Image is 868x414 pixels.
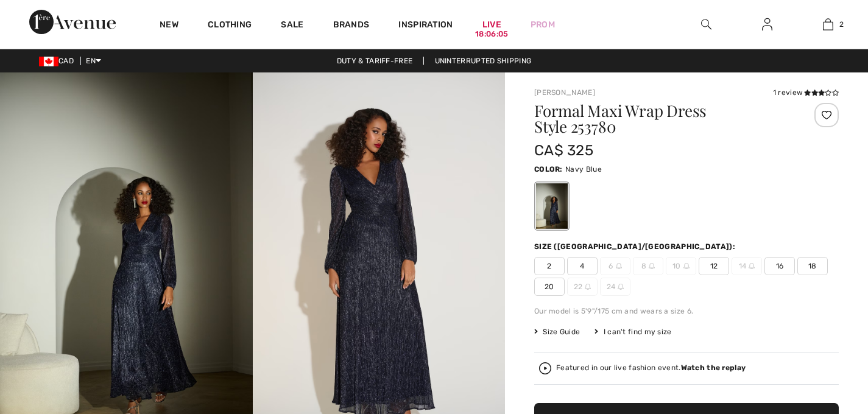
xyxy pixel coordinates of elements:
[534,306,839,317] div: Our model is 5'9"/175 cm and wears a size 6.
[29,10,116,34] img: 1ère Avenue
[683,263,690,269] img: ring-m.svg
[701,17,711,32] img: search the website
[585,284,591,290] img: ring-m.svg
[475,29,508,40] div: 18:06:05
[534,165,563,174] span: Color:
[773,87,839,98] div: 1 review
[823,17,833,32] img: My Bag
[86,57,101,65] span: EN
[699,257,729,275] span: 12
[789,323,856,353] iframe: Opens a widget where you can find more information
[681,363,746,372] strong: Watch the replay
[281,19,303,32] a: Sale
[534,241,738,252] div: Size ([GEOGRAPHIC_DATA]/[GEOGRAPHIC_DATA]):
[567,278,598,296] span: 22
[616,263,622,269] img: ring-m.svg
[633,257,663,275] span: 8
[534,103,788,135] h1: Formal Maxi Wrap Dress Style 253780
[534,278,565,296] span: 20
[534,88,595,97] a: [PERSON_NAME]
[618,284,624,290] img: ring-m.svg
[534,142,593,159] span: CA$ 325
[764,257,795,275] span: 16
[732,257,762,275] span: 14
[565,165,602,174] span: Navy Blue
[649,263,655,269] img: ring-m.svg
[666,257,696,275] span: 10
[749,263,755,269] img: ring-m.svg
[839,19,844,30] span: 2
[752,17,782,32] a: Sign In
[539,362,551,374] img: Watch the replay
[208,19,252,32] a: Clothing
[798,17,858,32] a: 2
[534,326,580,337] span: Size Guide
[797,257,828,275] span: 18
[482,18,501,31] a: Live18:06:05
[762,17,772,32] img: My Info
[536,183,568,229] div: Navy Blue
[534,257,565,275] span: 2
[333,19,370,32] a: Brands
[595,326,671,337] div: I can't find my size
[39,57,79,65] span: CAD
[398,19,453,32] span: Inspiration
[39,57,58,66] img: Canadian Dollar
[567,257,598,275] span: 4
[160,19,178,32] a: New
[556,364,746,372] div: Featured in our live fashion event.
[600,278,630,296] span: 24
[600,257,630,275] span: 6
[531,18,555,31] a: Prom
